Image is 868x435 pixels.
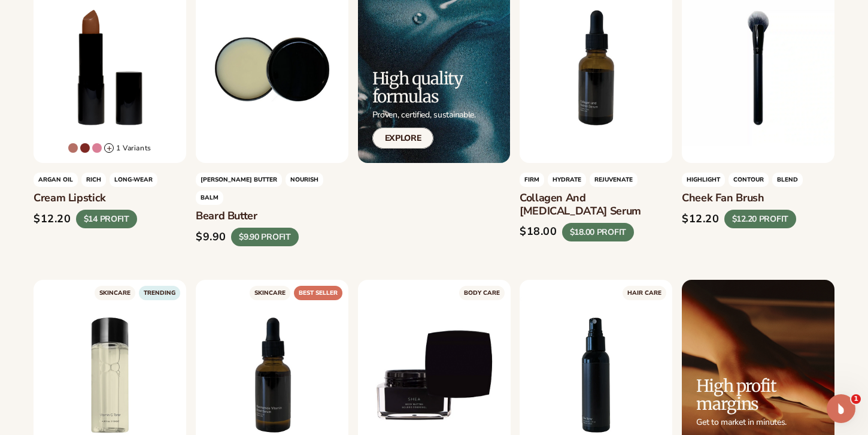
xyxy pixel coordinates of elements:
[372,128,434,149] a: Explore
[196,210,348,223] h3: Beard butter
[696,377,834,414] h2: High profit margins
[196,191,223,205] span: balm
[562,223,635,241] div: $18.00 PROFIT
[520,225,557,238] div: $18.00
[76,210,137,228] div: $14 PROFIT
[520,192,672,217] h3: Collagen and [MEDICAL_DATA] serum
[286,173,323,187] span: nourish
[590,173,638,187] span: rejuvenate
[682,213,720,226] div: $12.20
[372,110,511,120] p: Proven, certified, sustainable.
[682,192,834,205] h3: Cheek fan brush
[34,213,71,226] div: $12.20
[34,173,78,187] span: Argan oil
[851,394,861,404] span: 1
[520,173,544,187] span: firm
[231,228,299,246] div: $9.90 PROFIT
[81,173,106,187] span: rich
[772,173,803,187] span: blend
[696,417,834,428] p: Get to market in minutes.
[827,394,855,423] iframe: Intercom live chat
[110,173,157,187] span: LONG-WEAR
[196,231,226,244] div: $9.90
[372,70,511,107] h2: High quality formulas
[196,173,282,187] span: [PERSON_NAME] butter
[548,173,586,187] span: HYDRATE
[682,173,725,187] span: highlight
[34,192,186,205] h3: Cream Lipstick
[729,173,769,187] span: contour
[724,210,797,228] div: $12.20 PROFIT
